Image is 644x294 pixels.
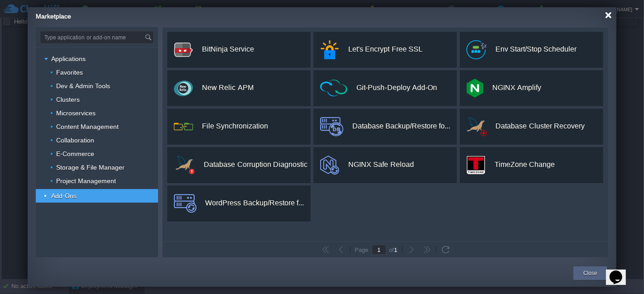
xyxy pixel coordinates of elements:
[50,192,78,200] a: Add-Ons
[206,194,304,213] div: WordPress Backup/Restore for the filesystem and the databases
[55,109,97,117] a: Microservices
[55,123,120,131] a: Content Management
[348,155,414,174] div: NGINX Safe Reload
[583,269,597,278] button: Close
[202,40,254,59] div: BitNinja Service
[320,40,339,59] img: letsencrypt.png
[174,194,197,213] img: backup-logo.svg
[466,156,485,175] img: timezone-logo.png
[204,155,308,174] div: Database Corruption Diagnostic
[320,156,339,175] img: logo.svg
[174,79,193,98] img: newrelic_70x70.png
[495,40,577,59] div: Env Start/Stop Scheduler
[606,258,635,285] iframe: chat widget
[55,177,117,185] a: Project Management
[496,117,585,136] div: Database Cluster Recovery
[55,95,81,104] a: Clusters
[50,55,87,63] a: Applications
[348,40,423,59] div: Let's Encrypt Free SSL
[174,40,193,59] img: logo.png
[55,136,96,144] a: Collaboration
[356,78,437,97] div: Git-Push-Deploy Add-On
[174,117,193,136] img: icon.png
[352,247,372,253] div: Page
[466,79,483,98] img: nginx-amplify-logo.png
[55,82,111,90] a: Dev & Admin Tools
[320,80,347,96] img: ci-cd-icon.png
[352,117,451,136] div: Database Backup/Restore for the filesystem and the databases
[55,68,84,76] a: Favorites
[386,246,401,253] div: of
[466,40,486,59] img: logo.png
[36,13,71,20] span: Marketplace
[495,155,555,174] div: TimeZone Change
[55,150,96,158] a: E-Commerce
[55,163,126,171] a: Storage & File Manager
[202,78,254,97] div: New Relic APM
[202,117,268,136] div: File Synchronization
[174,156,195,175] img: database-corruption-check.png
[394,247,398,253] span: 1
[320,117,343,136] img: backup-logo.png
[492,78,541,97] div: NGINX Amplify
[466,117,487,136] img: database-recovery.png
